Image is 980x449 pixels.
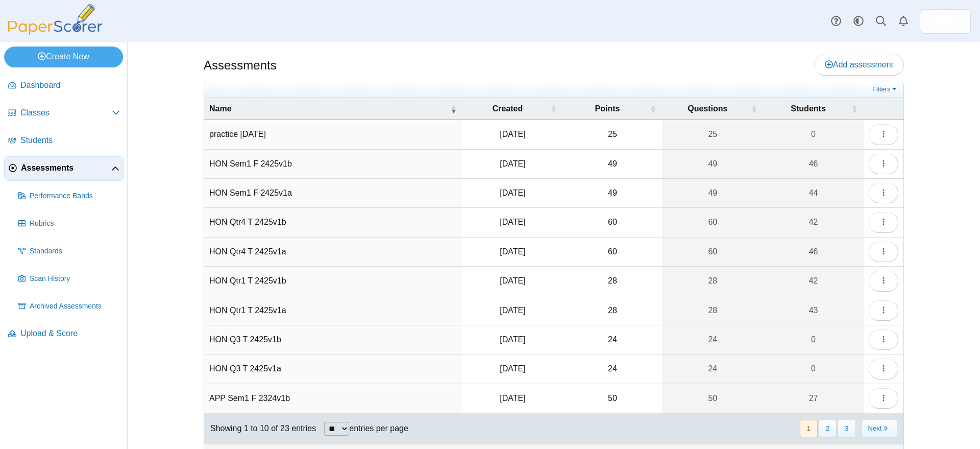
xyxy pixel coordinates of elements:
[814,55,904,75] a: Add assessment
[204,384,462,413] td: APP Sem1 F 2324v1b
[204,267,462,296] td: HON Qtr1 T 2425v1b
[204,325,462,355] td: HON Q3 T 2425v1b
[562,238,662,267] td: 60
[204,296,462,325] td: HON Qtr1 T 2425v1a
[662,208,763,237] a: 60
[500,247,525,256] time: Jun 9, 2025 at 3:22 PM
[30,246,120,256] span: Standards
[550,98,556,120] span: Created : Activate to sort
[763,179,864,207] a: 44
[204,413,316,444] div: Showing 1 to 10 of 23 entries
[204,208,462,237] td: HON Qtr4 T 2425v1b
[493,104,523,113] span: Created
[500,364,525,373] time: Mar 8, 2025 at 4:57 PM
[4,101,124,126] a: Classes
[4,322,124,346] a: Upload & Score
[763,208,864,237] a: 42
[920,9,971,34] a: ps.8EHCIG3N8Vt7GEG8
[500,306,525,315] time: Oct 17, 2024 at 5:30 PM
[14,294,124,319] a: Archived Assessments
[662,355,763,383] a: 24
[688,104,727,113] span: Questions
[30,274,120,284] span: Scan History
[562,355,662,384] td: 24
[204,150,462,179] td: HON Sem1 F 2425v1b
[763,296,864,325] a: 43
[562,120,662,149] td: 25
[763,238,864,266] a: 46
[500,218,525,226] time: Jun 9, 2025 at 4:47 PM
[450,98,456,120] span: Name : Activate to remove sorting
[763,325,864,354] a: 0
[20,135,120,146] span: Students
[562,267,662,296] td: 28
[204,120,462,149] td: practice [DATE]
[14,184,124,208] a: Performance Bands
[204,179,462,208] td: HON Sem1 F 2425v1a
[562,296,662,325] td: 28
[204,355,462,384] td: HON Q3 T 2425v1a
[851,98,857,120] span: Students : Activate to sort
[4,46,123,67] a: Create New
[500,394,525,403] time: Dec 18, 2024 at 2:57 PM
[562,208,662,237] td: 60
[349,424,408,433] label: entries per page
[4,74,124,98] a: Dashboard
[595,104,620,113] span: Points
[662,296,763,325] a: 28
[209,104,232,113] span: Name
[30,301,120,312] span: Archived Assessments
[819,420,837,437] button: 2
[4,156,124,181] a: Assessments
[14,239,124,264] a: Standards
[937,13,953,30] img: ps.8EHCIG3N8Vt7GEG8
[799,420,897,437] nav: pagination
[204,238,462,267] td: HON Qtr4 T 2425v1a
[14,267,124,291] a: Scan History
[30,219,120,229] span: Rubrics
[892,10,915,33] a: Alerts
[662,325,763,354] a: 24
[763,150,864,178] a: 46
[562,384,662,413] td: 50
[500,188,525,197] time: Dec 17, 2024 at 6:39 PM
[937,13,953,30] span: Scott Richardson
[500,276,525,285] time: Oct 17, 2024 at 5:43 PM
[650,98,656,120] span: Points : Activate to sort
[662,384,763,413] a: 50
[500,159,525,168] time: Dec 17, 2024 at 8:05 PM
[763,267,864,295] a: 42
[4,129,124,153] a: Students
[562,150,662,179] td: 49
[30,191,120,201] span: Performance Bands
[20,107,112,119] span: Classes
[800,420,818,437] button: 1
[562,179,662,208] td: 49
[21,162,111,174] span: Assessments
[662,150,763,178] a: 49
[791,104,825,113] span: Students
[500,130,525,138] time: Jul 21, 2025 at 10:08 AM
[4,4,106,35] img: PaperScorer
[870,84,901,94] a: Filters
[861,420,897,437] button: Next
[763,355,864,383] a: 0
[662,120,763,149] a: 25
[204,57,277,74] h1: Assessments
[4,28,106,37] a: PaperScorer
[662,267,763,295] a: 28
[562,325,662,355] td: 24
[838,420,855,437] button: 3
[763,384,864,413] a: 27
[825,60,893,69] span: Add assessment
[751,98,757,120] span: Questions : Activate to sort
[500,335,525,344] time: Mar 8, 2025 at 5:11 PM
[14,211,124,236] a: Rubrics
[662,238,763,266] a: 60
[763,120,864,149] a: 0
[20,80,120,91] span: Dashboard
[662,179,763,207] a: 49
[20,328,120,339] span: Upload & Score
